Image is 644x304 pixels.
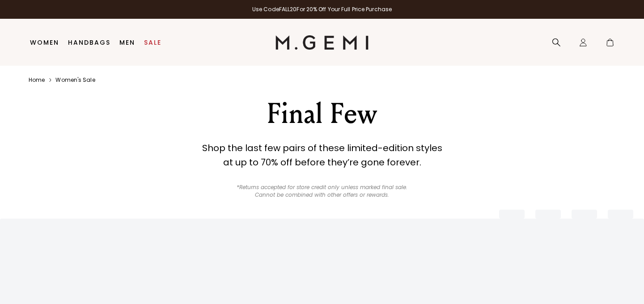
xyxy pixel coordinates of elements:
a: Sale [144,39,161,46]
div: Final Few [167,98,477,130]
strong: Shop the last few pairs of these limited-edition styles at up to 70% off before they’re gone fore... [202,142,442,169]
a: Women's sale [55,76,95,84]
a: Handbags [68,39,110,46]
img: M.Gemi [275,35,369,50]
a: Men [119,39,135,46]
a: Home [29,76,45,84]
strong: FALL20 [279,5,297,13]
a: Women [30,39,59,46]
p: *Returns accepted for store credit only unless marked final sale. Cannot be combined with other o... [232,184,413,199]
